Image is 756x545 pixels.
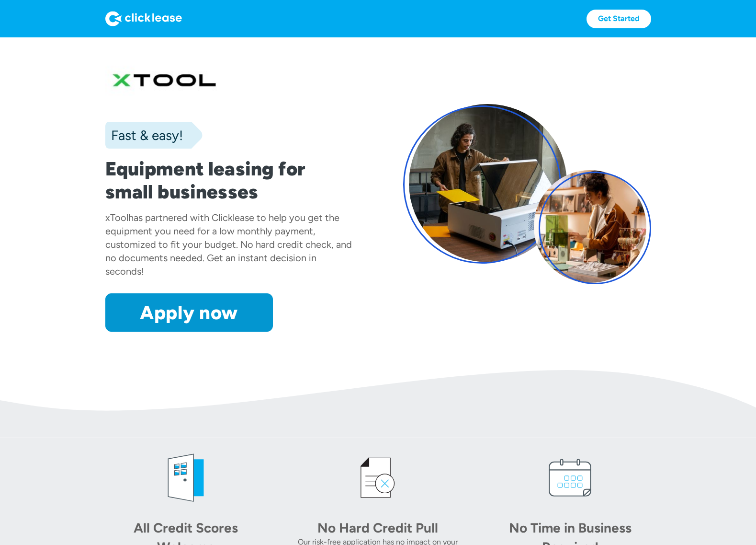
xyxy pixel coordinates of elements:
[311,518,445,537] div: No Hard Credit Pull
[542,449,599,507] img: calendar icon
[105,11,182,26] img: Logo
[105,212,352,277] div: has partnered with Clicklease to help you get the equipment you need for a low monthly payment, c...
[105,212,128,223] div: xTool
[105,157,353,203] h1: Equipment leasing for small businesses
[105,293,273,332] a: Apply now
[105,126,183,145] div: Fast & easy!
[587,10,651,28] a: Get Started
[157,449,214,507] img: welcome icon
[349,449,406,507] img: credit icon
